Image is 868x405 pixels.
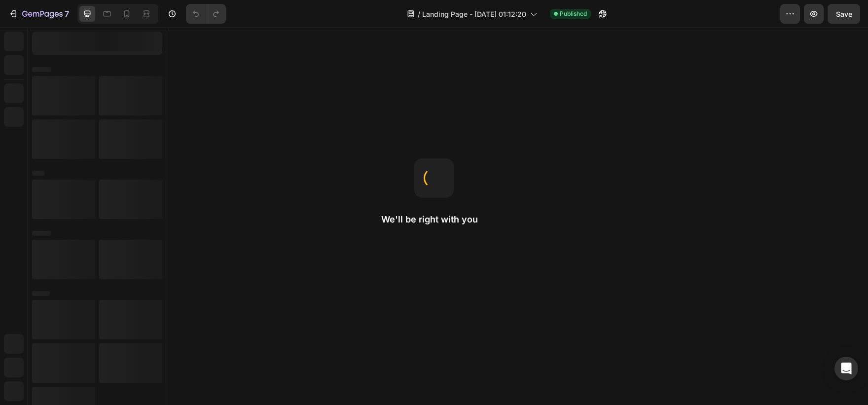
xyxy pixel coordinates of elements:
span: / [418,9,420,19]
span: Landing Page - [DATE] 01:12:20 [422,9,526,19]
h2: We'll be right with you [381,214,487,225]
button: 7 [4,4,73,24]
button: Save [828,4,860,24]
span: Save [836,10,852,18]
span: Published [560,9,587,18]
p: 7 [65,8,69,20]
div: Undo/Redo [186,4,226,24]
div: Open Intercom Messenger [834,357,858,380]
